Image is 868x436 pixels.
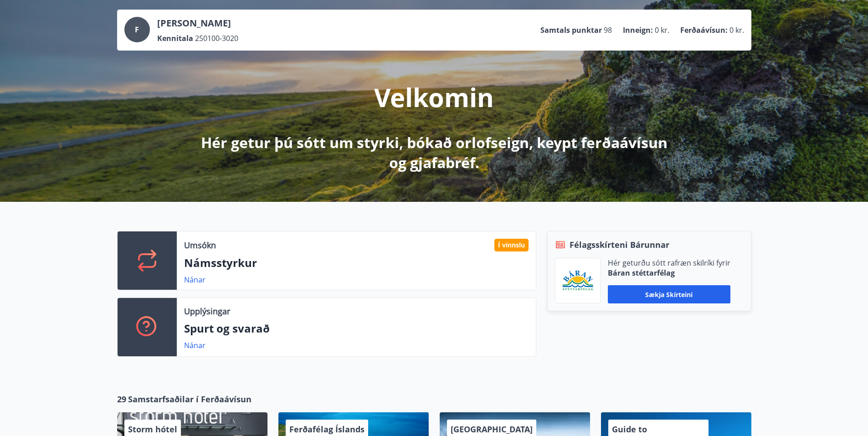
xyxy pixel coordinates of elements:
[195,33,238,43] span: 250100-3020
[194,133,675,173] p: Hér getur þú sótt um styrki, bókað orlofseign, keypt ferðaávísun og gjafabréf.
[117,393,126,405] span: 29
[604,25,612,35] span: 98
[128,424,177,435] span: Storm hótel
[184,275,205,285] a: Nánar
[157,33,193,43] p: Kennitala
[562,270,593,292] img: Bz2lGXKH3FXEIQKvoQ8VL0Fr0uCiWgfgA3I6fSs8.png
[494,239,529,251] div: Í vinnslu
[540,25,602,35] p: Samtals punktar
[135,25,139,35] span: F
[729,25,744,35] span: 0 kr.
[451,424,533,435] span: [GEOGRAPHIC_DATA]
[184,340,205,350] a: Nánar
[184,255,529,271] p: Námsstyrkur
[184,321,529,336] p: Spurt og svarað
[374,80,494,114] p: Velkomin
[655,25,669,35] span: 0 kr.
[157,17,238,30] p: [PERSON_NAME]
[608,258,730,268] p: Hér geturðu sótt rafræn skilríki fyrir
[570,239,669,251] span: Félagsskírteni Bárunnar
[608,268,730,278] p: Báran stéttarfélag
[289,424,365,435] span: Ferðafélag Íslands
[184,305,230,317] p: Upplýsingar
[128,393,252,405] span: Samstarfsaðilar í Ferðaávísun
[608,285,730,303] button: Sækja skírteini
[680,25,728,35] p: Ferðaávísun :
[184,239,216,251] p: Umsókn
[623,25,653,35] p: Inneign :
